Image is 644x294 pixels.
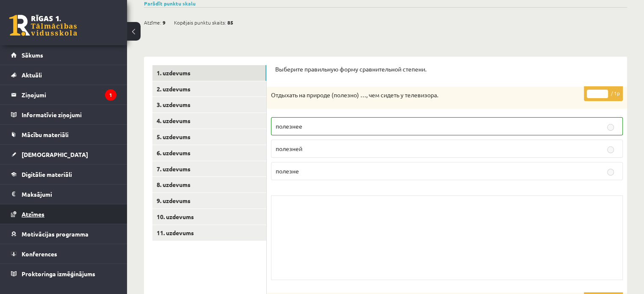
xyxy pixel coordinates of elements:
[607,169,614,176] input: полезне
[11,105,116,124] a: Informatīvie ziņojumi
[174,16,226,29] span: Kopējais punktu skaits:
[152,129,266,145] a: 5. uzdevums
[152,145,266,161] a: 6. uzdevums
[22,71,42,79] span: Aktuāli
[11,65,116,85] a: Aktuāli
[276,145,302,152] span: полезней
[152,81,266,97] a: 2. uzdevums
[584,86,623,101] p: / 1p
[276,122,302,130] span: полезнее
[152,65,266,81] a: 1. uzdevums
[152,97,266,113] a: 3. uzdevums
[22,131,69,138] span: Mācību materiāli
[11,224,116,244] a: Motivācijas programma
[9,15,77,36] a: Rīgas 1. Tālmācības vidusskola
[607,146,614,153] input: полезней
[22,210,44,218] span: Atzīmes
[11,145,116,164] a: [DEMOGRAPHIC_DATA]
[152,209,266,225] a: 10. uzdevums
[607,124,614,131] input: полезнее
[22,270,95,278] span: Proktoringa izmēģinājums
[22,230,88,238] span: Motivācijas programma
[11,264,116,283] a: Proktoringa izmēģinājums
[152,193,266,209] a: 9. uzdevums
[11,125,116,144] a: Mācību materiāli
[152,177,266,192] a: 8. uzdevums
[11,204,116,224] a: Atzīmes
[152,113,266,129] a: 4. uzdevums
[275,65,619,74] p: Выберите правильную форму сравнительной степени.
[11,184,116,204] a: Maksājumi
[11,45,116,65] a: Sākums
[105,89,116,101] i: 1
[22,170,72,178] span: Digitālie materiāli
[22,51,43,59] span: Sākums
[152,161,266,177] a: 7. uzdevums
[22,85,116,104] legend: Ziņojumi
[276,167,299,175] span: полезне
[163,16,166,29] span: 9
[11,85,116,104] a: Ziņojumi1
[22,151,88,158] span: [DEMOGRAPHIC_DATA]
[227,16,233,29] span: 85
[22,105,116,124] legend: Informatīvie ziņojumi
[144,16,161,29] span: Atzīme:
[11,165,116,184] a: Digitālie materiāli
[22,184,116,204] legend: Maksājumi
[271,91,580,99] p: Отдыхать на природе (полезно) …, чем сидеть у телевизора.
[11,244,116,264] a: Konferences
[152,225,266,241] a: 11. uzdevums
[22,250,57,258] span: Konferences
